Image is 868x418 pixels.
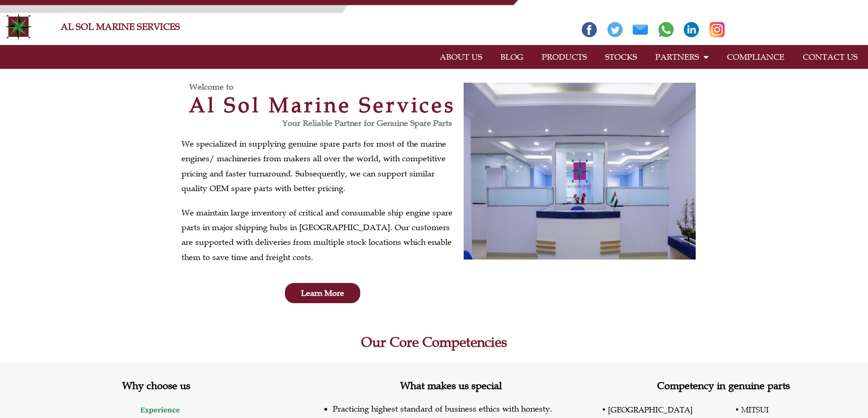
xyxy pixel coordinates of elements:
h2: Our Core Competencies [177,335,692,349]
img: Alsolmarine-logo [5,13,32,40]
p: We maintain large inventory of critical and consumable ship engine spare parts in major shipping ... [182,205,459,265]
p: We specialized in supplying genuine spare parts for most of the marine engines/ machineries from ... [182,136,459,196]
h2: What makes us special [312,381,590,391]
h2: Al Sol Marine Services [182,95,464,115]
span: Learn More [301,289,344,297]
h3: Welcome to [189,83,464,91]
a: PRODUCTS [533,46,596,68]
a: CONTACT US [794,46,867,68]
h2: Competency in genuine parts [590,381,857,391]
a: Learn More [285,283,360,303]
a: ABOUT US [431,46,491,68]
li: Practicing highest standard of business ethics with honesty. [333,402,590,416]
a: AL SOL MARINE SERVICES [61,21,180,32]
a: PARTNERS [646,46,718,68]
h3: Your Reliable Partner for Genuine Spare Parts [182,119,452,127]
a: BLOG [491,46,533,68]
a: STOCKS [596,46,646,68]
a: COMPLIANCE [718,46,794,68]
